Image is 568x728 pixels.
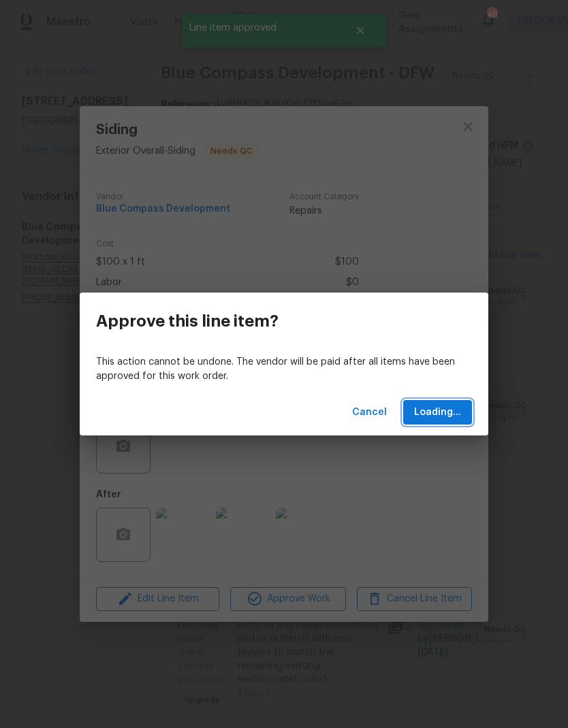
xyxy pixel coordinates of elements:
h3: Approve this line item? [96,312,279,331]
span: Loading... [414,404,461,421]
p: This action cannot be undone. The vendor will be paid after all items have been approved for this... [96,355,472,384]
button: Loading... [403,400,472,425]
span: Cancel [352,404,387,421]
button: Cancel [347,400,392,425]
